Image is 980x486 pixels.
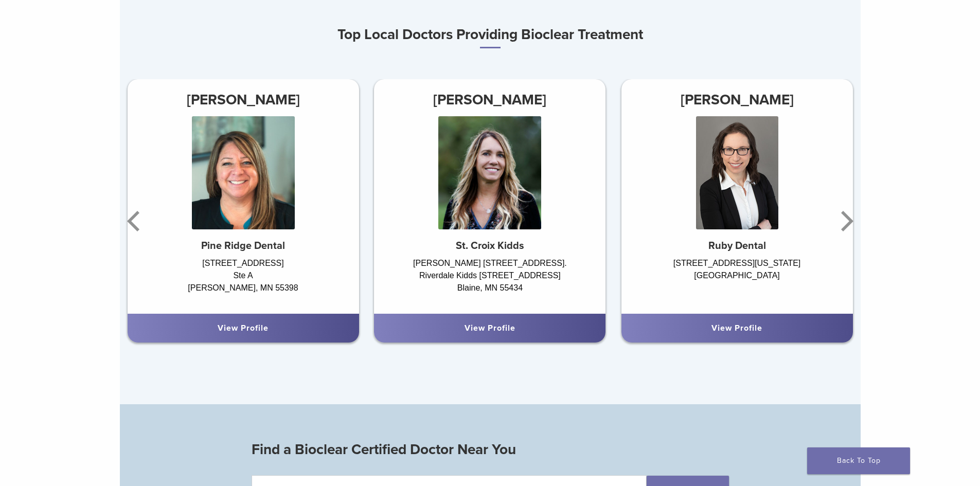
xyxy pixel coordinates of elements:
div: [STREET_ADDRESS][US_STATE] [GEOGRAPHIC_DATA] [621,257,853,303]
h3: [PERSON_NAME] [374,87,605,112]
strong: St. Croix Kidds [456,240,524,252]
a: View Profile [711,323,762,333]
img: Dr. Darcy Rindelaub [438,116,541,229]
h3: [PERSON_NAME] [621,87,853,112]
strong: Ruby Dental [708,240,766,252]
strong: Pine Ridge Dental [201,240,285,252]
div: [PERSON_NAME] [STREET_ADDRESS]. Riverdale Kidds [STREET_ADDRESS] Blaine, MN 55434 [374,257,605,303]
button: Previous [125,190,146,252]
h3: Top Local Doctors Providing Bioclear Treatment [120,22,861,48]
a: View Profile [218,323,269,333]
img: Dr. Andrea Ruby [696,116,778,229]
a: View Profile [465,323,515,333]
img: Dr.Jenny Narr [192,116,295,229]
h3: Find a Bioclear Certified Doctor Near You [252,437,729,462]
a: Back To Top [807,447,910,474]
button: Next [835,190,856,252]
h3: [PERSON_NAME] [128,87,359,112]
div: [STREET_ADDRESS] Ste A [PERSON_NAME], MN 55398 [128,257,359,303]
